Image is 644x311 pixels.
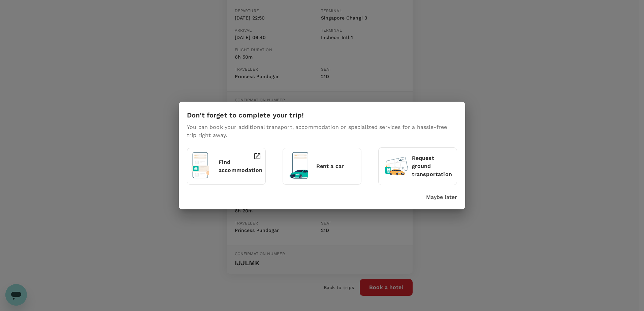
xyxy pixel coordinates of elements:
[426,193,457,201] button: Maybe later
[219,158,262,174] p: Find accommodation
[412,154,453,178] p: Request ground transportation
[187,110,304,120] h6: Don't forget to complete your trip!
[187,123,457,139] p: You can book your additional transport, accommodation or specialized services for a hassle-free t...
[316,162,357,170] p: Rent a car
